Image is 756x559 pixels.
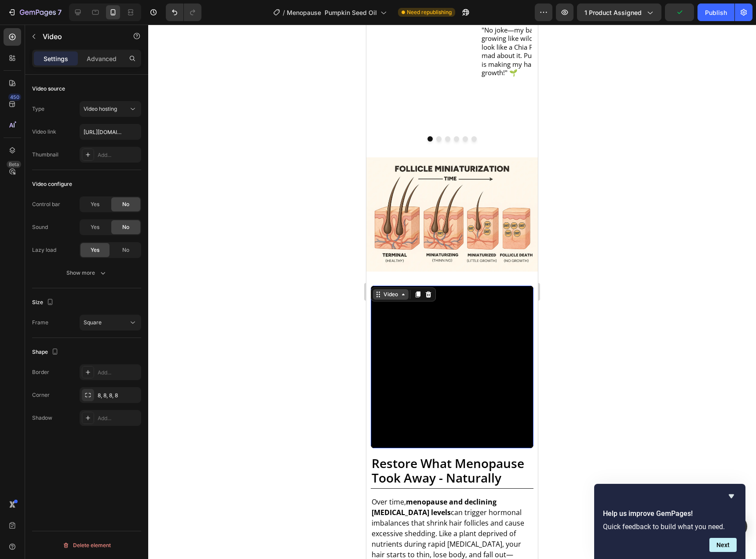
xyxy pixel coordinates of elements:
[98,151,139,159] div: Add...
[603,491,737,552] div: Help us improve GemPages!
[122,200,129,208] span: No
[88,112,93,117] button: Dot
[603,523,737,531] p: Quick feedback to build what you need.
[91,223,99,231] span: Yes
[84,105,117,112] span: Video hosting
[32,180,72,188] div: Video configure
[32,346,60,358] div: Shape
[96,112,102,117] button: Dot
[577,4,661,21] button: 1 product assigned
[8,94,21,101] div: 450
[4,261,167,424] video: Video
[32,414,52,422] div: Shadow
[80,101,141,117] button: Video hosting
[5,432,166,461] p: Restore What Menopause Took Away - Naturally
[4,4,66,21] button: 7
[32,265,141,281] button: Show more
[91,200,99,208] span: Yes
[705,8,727,17] div: Publish
[62,540,111,551] div: Delete element
[5,472,166,556] p: Over time, can trigger hormonal imbalances that shrink hair follicles and cause excessive sheddin...
[32,319,48,327] div: Frame
[366,25,538,559] iframe: Design area
[407,8,452,16] span: Need republishing
[122,223,129,231] span: No
[7,161,21,168] div: Beta
[287,8,377,17] span: Menopause Pumpkin Seed Oil
[122,246,129,254] span: No
[79,112,84,117] button: Dot
[709,538,737,552] button: Next question
[698,4,734,21] button: Publish
[283,8,285,17] span: /
[43,31,117,42] p: Video
[32,538,141,552] button: Delete element
[603,508,737,519] h2: Help us improve GemPages!
[115,1,215,53] p: "No joke—my baby hairs are growing like wild! 😂 I honestly look like a Chia Pet, but I’m not mad ...
[58,7,62,18] p: 7
[32,391,50,399] div: Corner
[32,223,48,231] div: Sound
[32,368,49,376] div: Border
[91,246,99,254] span: Yes
[98,369,139,377] div: Add...
[32,297,55,309] div: Size
[32,85,65,93] div: Video source
[166,4,201,21] div: Undo/Redo
[15,266,33,274] div: Video
[70,112,75,117] button: Dot
[80,124,141,140] input: Insert video url here
[726,491,737,501] button: Hide survey
[32,151,58,159] div: Thumbnail
[84,319,102,326] span: Square
[61,112,66,117] button: Dot
[5,472,130,493] strong: menopause and declining [MEDICAL_DATA] levels
[44,54,68,63] p: Settings
[87,54,117,63] p: Advanced
[98,414,139,422] div: Add...
[80,315,141,330] button: Square
[32,105,44,113] div: Type
[32,200,60,208] div: Control bar
[32,128,56,136] div: Video link
[584,8,642,17] span: 1 product assigned
[32,246,56,254] div: Lazy load
[105,112,110,117] button: Dot
[66,269,107,277] div: Show more
[98,392,139,399] div: 8, 8, 8, 8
